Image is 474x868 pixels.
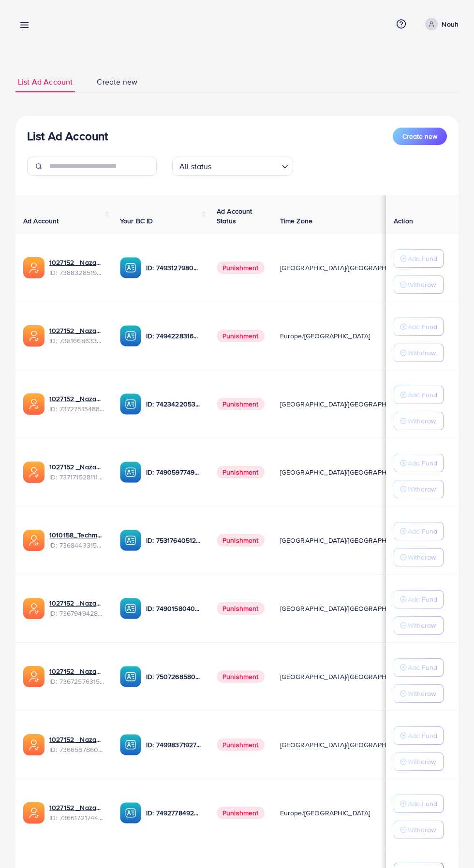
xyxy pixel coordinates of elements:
[23,530,44,551] img: ic-ads-acc.e4c84228.svg
[394,522,444,540] button: Add Fund
[394,821,444,839] button: Withdraw
[146,603,201,614] p: ID: 7490158040596217873
[120,462,141,483] img: ic-ba-acc.ded83a64.svg
[394,412,444,430] button: Withdraw
[49,326,104,335] a: 1027152 _Nazaagency_023
[280,467,415,477] span: [GEOGRAPHIC_DATA]/[GEOGRAPHIC_DATA]
[394,752,444,771] button: Withdraw
[27,129,108,143] h3: List Ad Account
[23,393,44,415] img: ic-ads-acc.e4c84228.svg
[49,394,104,404] a: 1027152 _Nazaagency_007
[394,726,444,745] button: Add Fund
[49,404,104,414] span: ID: 7372751548805726224
[146,262,201,274] p: ID: 7493127980932333584
[49,462,104,482] div: <span class='underline'>1027152 _Nazaagency_04</span></br>7371715281112170513
[146,739,201,751] p: ID: 7499837192777400321
[394,590,444,608] button: Add Fund
[408,662,437,673] p: Add Fund
[23,734,44,755] img: ic-ads-acc.e4c84228.svg
[394,616,444,635] button: Withdraw
[408,593,437,605] p: Add Fund
[408,483,436,495] p: Withdraw
[408,525,437,537] p: Add Fund
[49,258,104,277] div: <span class='underline'>1027152 _Nazaagency_019</span></br>7388328519014645761
[23,216,59,226] span: Ad Account
[49,268,104,277] span: ID: 7388328519014645761
[49,530,104,540] a: 1010158_Techmanistan pk acc_1715599413927
[408,279,436,290] p: Withdraw
[146,466,201,478] p: ID: 7490597749134508040
[23,257,44,278] img: ic-ads-acc.e4c84228.svg
[408,389,437,401] p: Add Fund
[49,608,104,618] span: ID: 7367949428067450896
[178,159,214,174] span: All status
[120,802,141,824] img: ic-ba-acc.ded83a64.svg
[393,128,447,145] button: Create new
[49,745,104,754] span: ID: 7366567860828749825
[49,336,104,346] span: ID: 7381668633665093648
[120,216,153,226] span: Your BC ID
[49,666,104,686] div: <span class='underline'>1027152 _Nazaagency_016</span></br>7367257631523782657
[394,454,444,472] button: Add Fund
[280,604,415,613] span: [GEOGRAPHIC_DATA]/[GEOGRAPHIC_DATA]
[49,803,104,823] div: <span class='underline'>1027152 _Nazaagency_018</span></br>7366172174454882305
[49,258,104,267] a: 1027152 _Nazaagency_019
[408,756,436,767] p: Withdraw
[49,677,104,686] span: ID: 7367257631523782657
[394,318,444,336] button: Add Fund
[146,671,201,682] p: ID: 7507268580682137618
[23,802,44,824] img: ic-ads-acc.e4c84228.svg
[23,462,44,483] img: ic-ads-acc.e4c84228.svg
[49,735,104,744] a: 1027152 _Nazaagency_0051
[408,457,437,469] p: Add Fund
[217,206,252,226] span: Ad Account Status
[280,808,370,818] span: Europe/[GEOGRAPHIC_DATA]
[280,672,415,681] span: [GEOGRAPHIC_DATA]/[GEOGRAPHIC_DATA]
[120,598,141,619] img: ic-ba-acc.ded83a64.svg
[394,795,444,813] button: Add Fund
[421,18,459,30] a: Nouh
[408,415,436,427] p: Withdraw
[172,157,293,176] div: Search for option
[408,688,436,699] p: Withdraw
[217,738,265,751] span: Punishment
[394,480,444,498] button: Withdraw
[442,18,459,30] p: Nouh
[408,730,437,741] p: Add Fund
[49,735,104,754] div: <span class='underline'>1027152 _Nazaagency_0051</span></br>7366567860828749825
[49,598,104,618] div: <span class='underline'>1027152 _Nazaagency_003</span></br>7367949428067450896
[280,331,370,341] span: Europe/[GEOGRAPHIC_DATA]
[408,321,437,333] p: Add Fund
[217,602,265,615] span: Punishment
[49,530,104,550] div: <span class='underline'>1010158_Techmanistan pk acc_1715599413927</span></br>7368443315504726017
[120,666,141,687] img: ic-ba-acc.ded83a64.svg
[408,620,436,631] p: Withdraw
[394,658,444,677] button: Add Fund
[23,666,44,687] img: ic-ads-acc.e4c84228.svg
[394,548,444,566] button: Withdraw
[120,530,141,551] img: ic-ba-acc.ded83a64.svg
[49,326,104,346] div: <span class='underline'>1027152 _Nazaagency_023</span></br>7381668633665093648
[97,76,137,87] span: Create new
[217,261,265,274] span: Punishment
[394,216,413,226] span: Action
[23,598,44,619] img: ic-ads-acc.e4c84228.svg
[49,394,104,414] div: <span class='underline'>1027152 _Nazaagency_007</span></br>7372751548805726224
[280,740,415,750] span: [GEOGRAPHIC_DATA]/[GEOGRAPHIC_DATA]
[49,666,104,676] a: 1027152 _Nazaagency_016
[280,263,415,273] span: [GEOGRAPHIC_DATA]/[GEOGRAPHIC_DATA]
[280,216,312,226] span: Time Zone
[217,466,265,478] span: Punishment
[280,535,415,545] span: [GEOGRAPHIC_DATA]/[GEOGRAPHIC_DATA]
[120,734,141,755] img: ic-ba-acc.ded83a64.svg
[146,330,201,342] p: ID: 7494228316518858759
[120,325,141,347] img: ic-ba-acc.ded83a64.svg
[49,540,104,550] span: ID: 7368443315504726017
[49,462,104,472] a: 1027152 _Nazaagency_04
[402,131,437,141] span: Create new
[394,386,444,404] button: Add Fund
[280,399,415,409] span: [GEOGRAPHIC_DATA]/[GEOGRAPHIC_DATA]
[49,813,104,823] span: ID: 7366172174454882305
[146,398,201,410] p: ID: 7423422053648285697
[23,325,44,347] img: ic-ads-acc.e4c84228.svg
